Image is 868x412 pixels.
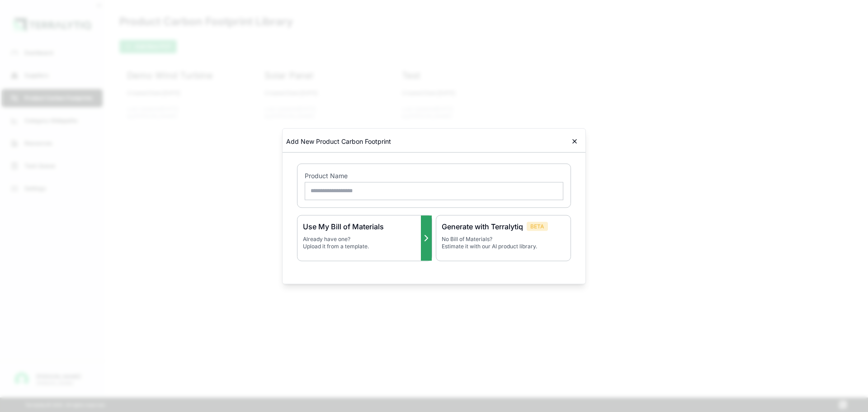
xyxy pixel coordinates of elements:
[303,221,426,232] h3: Use My Bill of Materials
[303,235,426,250] p: Already have one? Upload it from a template.
[305,171,563,180] label: Product Name
[442,221,523,232] h3: Generate with Terralytiq
[442,235,565,250] p: No Bill of Materials? Estimate it with our AI product library.
[527,222,548,231] span: BETA
[286,137,391,146] h2: Add New Product Carbon Footprint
